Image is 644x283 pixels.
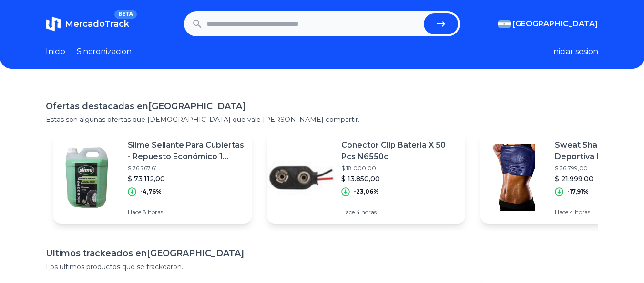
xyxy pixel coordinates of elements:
[480,144,547,211] img: Featured image
[53,144,120,211] img: Featured image
[341,174,458,184] p: $ 13.850,00
[341,164,458,172] p: $ 18.000,00
[512,18,598,30] span: [GEOGRAPHIC_DATA]
[341,208,458,216] p: Hace 4 horas
[354,188,379,196] p: -23,06%
[341,140,458,163] p: Conector Clip Bateria X 50 Pcs N6550c
[46,247,598,260] h1: Ultimos trackeados en [GEOGRAPHIC_DATA]
[46,262,598,272] p: Los ultimos productos que se trackearon.
[267,132,465,224] a: Featured imageConector Clip Bateria X 50 Pcs N6550c$ 18.000,00$ 13.850,00-23,06%Hace 4 horas
[46,16,61,32] img: MercadoTrack
[46,99,598,113] h1: Ofertas destacadas en [GEOGRAPHIC_DATA]
[498,20,511,28] img: Argentina
[267,144,334,211] img: Featured image
[567,188,589,196] p: -17,91%
[46,16,129,32] a: MercadoTrackBETA
[46,46,65,57] a: Inicio
[128,208,244,216] p: Hace 8 horas
[128,174,244,184] p: $ 73.112,00
[65,19,129,29] span: MercadoTrack
[128,164,244,172] p: $ 76.767,61
[498,18,598,30] button: [GEOGRAPHIC_DATA]
[46,115,598,124] p: Estas son algunas ofertas que [DEMOGRAPHIC_DATA] que vale [PERSON_NAME] compartir.
[551,46,598,57] button: Iniciar sesion
[114,10,137,19] span: BETA
[53,132,252,224] a: Featured imageSlime Sellante Para Cubiertas - Repuesto Económico 1 Galon$ 76.767,61$ 73.112,00-4,...
[128,140,244,163] p: Slime Sellante Para Cubiertas - Repuesto Económico 1 Galon
[77,46,132,57] a: Sincronizacion
[140,188,162,196] p: -4,76%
